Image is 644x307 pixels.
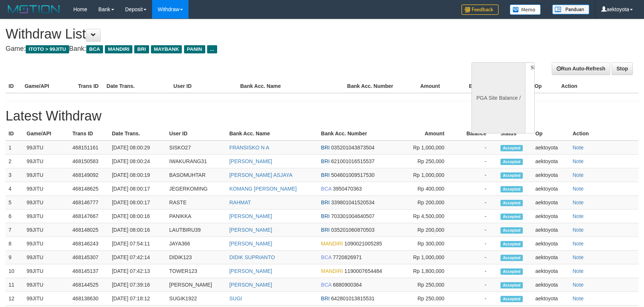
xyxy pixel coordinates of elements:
[455,223,498,237] td: -
[573,296,584,301] a: Note
[455,209,498,223] td: -
[6,168,24,182] td: 3
[455,155,498,168] td: -
[498,127,532,141] th: Status
[331,296,375,301] span: 642801013815531
[500,159,523,165] span: Accepted
[166,127,226,141] th: User ID
[331,227,375,233] span: 035201060870503
[406,278,455,292] td: Rp 250,000
[229,268,272,274] a: [PERSON_NAME]
[321,158,329,164] span: BRI
[321,186,331,192] span: BCA
[573,282,584,288] a: Note
[109,209,166,223] td: [DATE] 08:00:16
[573,254,584,260] a: Note
[532,209,570,223] td: aektoyota
[109,264,166,278] td: [DATE] 07:42:13
[6,292,24,306] td: 12
[229,158,272,164] a: [PERSON_NAME]
[331,145,375,151] span: 035201043873504
[558,79,638,93] th: Action
[455,237,498,251] td: -
[70,168,109,182] td: 468149092
[109,237,166,251] td: [DATE] 07:54:11
[321,213,329,219] span: BRI
[166,182,226,196] td: JEGERKOMING
[552,62,610,75] a: Run Auto-Refresh
[166,292,226,306] td: SUGIK1922
[166,223,226,237] td: LAUTBIRU39
[321,254,331,260] span: BCA
[500,296,523,302] span: Accepted
[500,241,523,247] span: Accepted
[70,127,109,141] th: Trans ID
[229,282,272,288] a: [PERSON_NAME]
[500,145,523,151] span: Accepted
[532,182,570,196] td: aektoyota
[109,278,166,292] td: [DATE] 07:39:16
[229,241,272,247] a: [PERSON_NAME]
[109,292,166,306] td: [DATE] 07:18:12
[6,4,62,15] img: MOTION_logo.png
[70,251,109,264] td: 468145307
[531,79,558,93] th: Op
[109,127,166,141] th: Date Trans.
[333,282,362,288] span: 6880900364
[500,172,523,179] span: Accepted
[573,227,584,233] a: Note
[109,182,166,196] td: [DATE] 08:00:17
[6,155,24,168] td: 2
[166,237,226,251] td: JAYA366
[24,141,70,155] td: 99JITU
[24,168,70,182] td: 99JITU
[26,45,69,53] span: ITOTO > 99JITU
[344,268,382,274] span: 1190007654484
[500,268,523,275] span: Accepted
[321,227,329,233] span: BRI
[532,251,570,264] td: aektoyota
[321,282,331,288] span: BCA
[455,168,498,182] td: -
[24,251,70,264] td: 99JITU
[229,213,272,219] a: [PERSON_NAME]
[331,172,375,178] span: 504601009517530
[573,145,584,151] a: Note
[184,45,205,53] span: PANIN
[532,292,570,306] td: aektoyota
[532,155,570,168] td: aektoyota
[532,223,570,237] td: aektoyota
[6,209,24,223] td: 6
[6,278,24,292] td: 11
[455,292,498,306] td: -
[532,278,570,292] td: aektoyota
[6,223,24,237] td: 7
[237,79,344,93] th: Bank Acc. Name
[6,196,24,209] td: 5
[166,251,226,264] td: DIDIK123
[406,264,455,278] td: Rp 1,800,000
[532,168,570,182] td: aektoyota
[229,172,293,178] a: [PERSON_NAME] ASJAYA
[70,264,109,278] td: 468145137
[406,209,455,223] td: Rp 4,500,000
[500,214,523,220] span: Accepted
[532,141,570,155] td: aektoyota
[6,264,24,278] td: 10
[109,141,166,155] td: [DATE] 08:00:29
[24,182,70,196] td: 99JITU
[500,200,523,206] span: Accepted
[321,199,329,205] span: BRI
[166,209,226,223] td: PANIKKA
[397,79,451,93] th: Amount
[333,254,362,260] span: 7720826971
[70,209,109,223] td: 468147667
[500,186,523,192] span: Accepted
[22,79,75,93] th: Game/API
[70,141,109,155] td: 468151161
[406,292,455,306] td: Rp 250,000
[24,223,70,237] td: 99JITU
[229,186,297,192] a: KOMANG [PERSON_NAME]
[70,278,109,292] td: 468144525
[166,278,226,292] td: [PERSON_NAME]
